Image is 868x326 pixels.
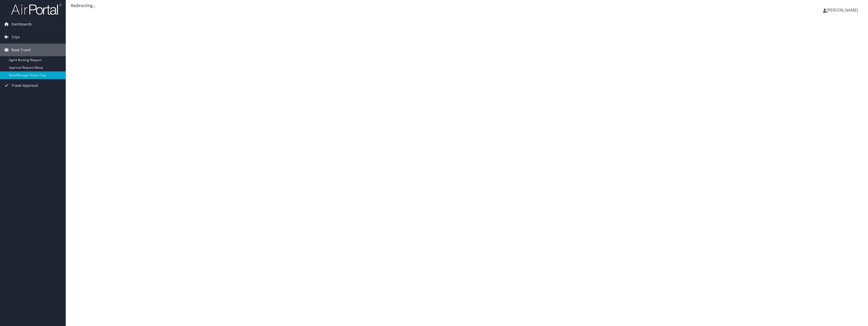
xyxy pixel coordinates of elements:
img: airportal-logo.png [11,3,62,15]
span: Book Travel [11,44,31,56]
span: [PERSON_NAME] [827,7,858,13]
span: Trips [11,31,20,43]
a: [PERSON_NAME] [823,3,863,18]
div: Redirecting... [71,3,863,9]
span: Travel Approval [11,79,38,92]
span: Dashboards [11,18,32,31]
